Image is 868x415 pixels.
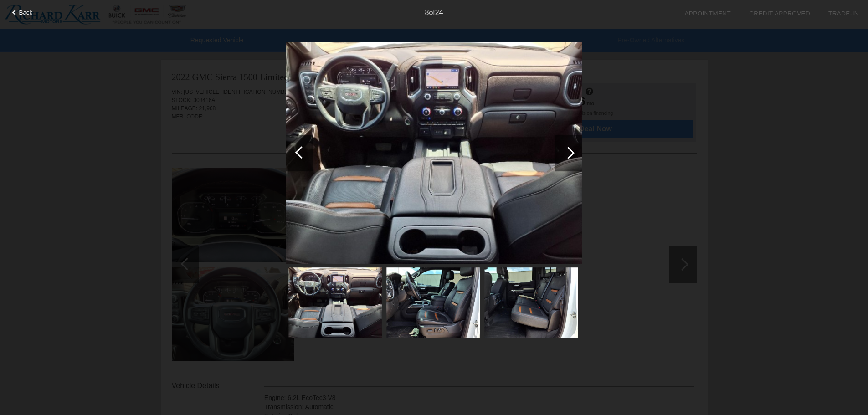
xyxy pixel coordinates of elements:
[386,267,480,338] img: 691f5d20e4d4ce313ed0508790e4596d.jpg
[288,267,382,338] img: 63dba02ed775939028c62d4091c6a439.jpg
[484,267,578,338] img: 7d3eae4c67568ebed2e2cf286e993b54.jpg
[286,42,582,264] img: 63dba02ed775939028c62d4091c6a439.jpg
[19,9,33,16] span: Back
[684,10,731,17] a: Appointment
[749,10,810,17] a: Credit Approved
[828,10,859,17] a: Trade-In
[425,9,429,16] span: 8
[435,9,443,16] span: 24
